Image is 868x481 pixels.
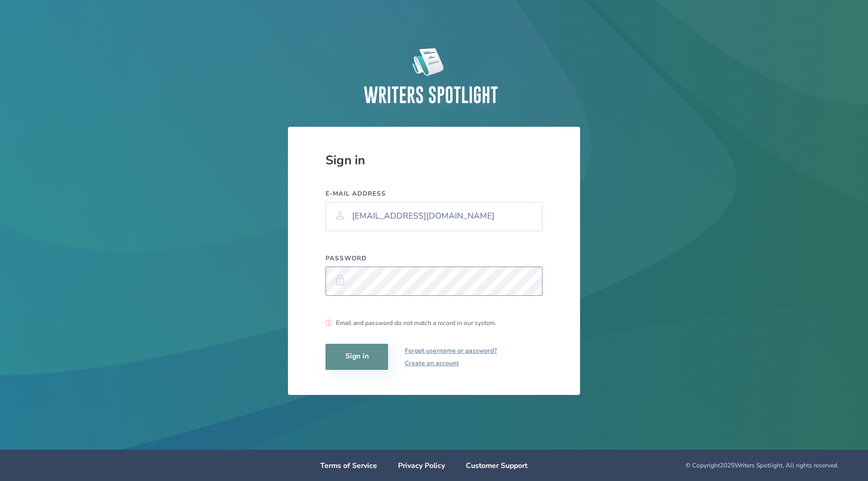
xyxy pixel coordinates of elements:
[398,461,445,471] a: Privacy Policy
[405,357,497,369] a: Create an account
[325,152,542,169] div: Sign in
[562,461,839,470] div: © Copyright 2025 Writers Spotlight, All rights reserved.
[325,344,388,370] button: Sign in
[325,319,542,327] label: Email and password do not match a record in our system.
[405,344,497,357] a: Forgot username or password?
[325,189,542,198] label: E-mail address
[325,254,542,262] label: Password
[466,461,527,471] a: Customer Support
[320,461,377,471] a: Terms of Service
[325,202,542,231] input: example@domain.com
